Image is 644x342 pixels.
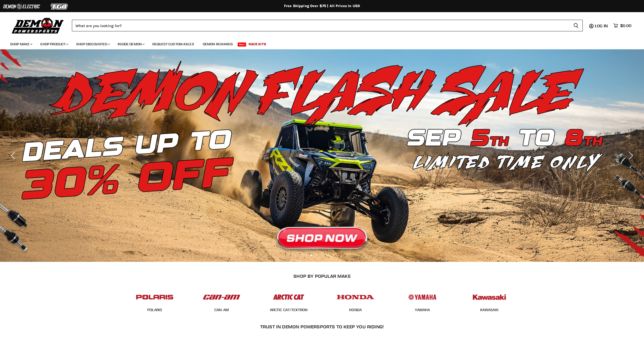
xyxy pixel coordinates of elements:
[147,308,162,312] a: POLARIS
[415,308,430,312] a: YAMAHA
[480,308,498,312] a: KAWASAKI
[625,151,635,161] button: Next
[480,308,498,313] span: KAWASAKI
[245,39,270,49] a: Race Kits
[202,289,241,305] img: POPULAR_MAKE_logo_1_adc20308-ab24-48c4-9fac-e3c1a623d575.jpg
[3,2,41,11] img: Demon Electric Logo 2
[135,289,174,305] img: POPULAR_MAKE_logo_2_dba48cf1-af45-46d4-8f73-953a0f002620.jpg
[269,289,308,305] img: POPULAR_MAKE_logo_3_027535af-6171-4c5e-a9bc-f0eccd05c5d6.jpg
[6,39,35,49] a: Shop Make
[72,20,583,31] form: Product
[327,254,329,256] li: Page dot 4
[10,16,66,34] img: Demon Powersports
[147,308,162,313] span: POLARIS
[611,22,634,29] a: $0.00
[349,308,362,312] a: HONDA
[36,39,71,49] a: Shop Product
[349,308,362,313] span: HONDA
[41,2,78,11] img: TGB Logo 2
[402,289,442,305] img: POPULAR_MAKE_logo_5_20258e7f-293c-4aac-afa8-159eaa299126.jpg
[72,39,113,49] a: Shop Discounted
[336,289,375,305] img: POPULAR_MAKE_logo_4_4923a504-4bac-4306-a1be-165a52280178.jpg
[595,23,608,28] span: Log in
[470,289,509,305] img: POPULAR_MAKE_logo_6_76e8c46f-2d1e-4ecc-b320-194822857d41.jpg
[310,254,312,256] li: Page dot 1
[620,23,631,28] span: $0.00
[214,308,229,312] a: CAN-AM
[593,24,611,28] a: Log in
[569,20,583,31] button: Search
[149,39,198,49] a: Request Custom Axles
[9,151,19,161] button: Previous
[114,39,148,49] a: Inside Demon
[415,308,430,313] span: YAMAHA
[6,37,630,49] ul: Main menu
[214,308,229,313] span: CAN-AM
[321,254,323,256] li: Page dot 3
[132,324,513,329] h2: Trust In Demon Powersports To Keep You Riding!
[332,254,334,256] li: Page dot 5
[270,308,308,312] a: ARCTIC CAT/TEXTRON
[238,42,246,47] span: New!
[126,273,518,279] h2: SHOP BY POPULAR MAKE
[199,39,237,49] a: Demon Rewards
[270,308,308,313] span: ARCTIC CAT/TEXTRON
[119,4,525,8] div: Free Shipping Over $75 | All Prices In USD
[72,20,569,31] input: Search
[316,254,317,256] li: Page dot 2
